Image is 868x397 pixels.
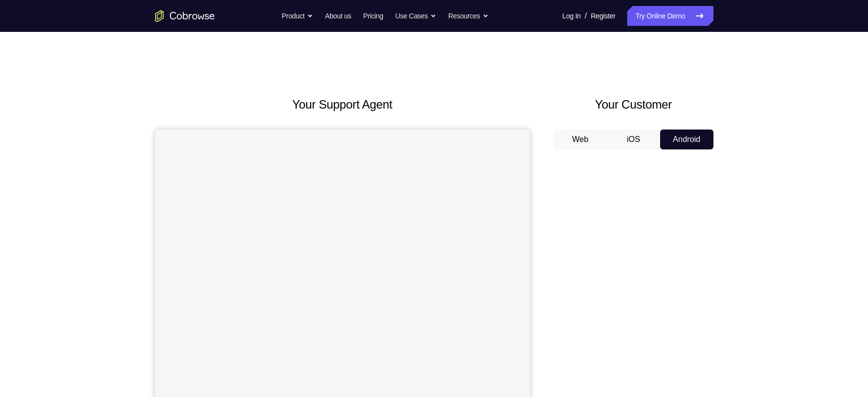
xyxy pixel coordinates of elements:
[660,130,713,149] button: Android
[155,96,530,114] h2: Your Support Agent
[591,6,615,26] a: Register
[607,130,660,149] button: iOS
[363,6,383,26] a: Pricing
[562,6,581,26] a: Log In
[554,130,607,149] button: Web
[585,10,587,22] span: /
[325,6,351,26] a: About us
[282,6,313,26] button: Product
[395,6,436,26] button: Use Cases
[448,6,489,26] button: Resources
[627,6,713,26] a: Try Online Demo
[554,96,713,114] h2: Your Customer
[155,10,215,22] a: Go to the home page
